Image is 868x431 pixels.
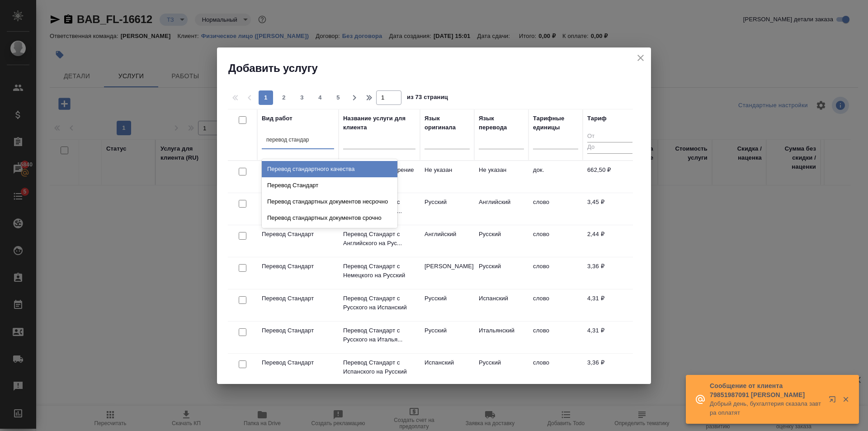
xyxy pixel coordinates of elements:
div: Тарифные единицы [533,114,578,132]
td: Русский [420,193,474,225]
div: Перевод стандартных документов несрочно [262,194,397,210]
td: Испанский [420,354,474,385]
td: 662,50 ₽ [583,161,637,193]
div: Название услуги для клиента [343,114,415,132]
button: 5 [331,90,345,105]
td: Русский [474,257,528,289]
span: 2 [277,93,291,102]
td: Русский [420,322,474,353]
td: Испанский [474,289,528,321]
td: 4,31 ₽ [583,289,637,321]
button: 3 [295,90,309,105]
td: 3,36 ₽ [583,257,637,289]
td: слово [528,289,583,321]
td: слово [528,257,583,289]
span: из 73 страниц [407,92,448,105]
span: 4 [313,93,327,102]
p: Перевод Стандарт с Английского на Рус... [343,230,415,248]
button: close [634,51,647,65]
button: Открыть в новой вкладке [823,390,845,412]
td: 3,45 ₽ [583,193,637,225]
p: Перевод Стандарт [262,262,334,271]
td: Не указан [474,161,528,193]
span: 5 [331,93,345,102]
td: слово [528,322,583,353]
h2: Добавить услугу [228,61,651,76]
button: Закрыть [836,395,855,403]
div: Язык перевода [479,114,524,132]
td: Русский [420,289,474,321]
button: 4 [313,90,327,105]
input: От [587,131,632,142]
button: 2 [277,90,291,105]
p: Сообщение от клиента 79851987091 [PERSON_NAME] [710,381,823,399]
td: [PERSON_NAME] [420,257,474,289]
p: Перевод Стандарт с Русского на Испанский [343,294,415,312]
p: Перевод Стандарт с Испанского на Русский [343,358,415,376]
p: Перевод Стандарт [262,294,334,303]
p: Перевод Стандарт с Немецкого на Русский [343,262,415,280]
td: слово [528,193,583,225]
p: Перевод Стандарт [262,326,334,335]
div: Перевод стандартного качества [262,161,397,177]
p: Перевод Стандарт с Русского на Италья... [343,326,415,344]
div: Язык оригинала [425,114,470,132]
td: 4,31 ₽ [583,322,637,353]
input: До [587,142,632,153]
div: Тариф [587,114,607,123]
td: Русский [474,225,528,257]
td: слово [528,354,583,385]
p: Перевод Стандарт [262,230,334,239]
td: Русский [474,354,528,385]
td: 3,36 ₽ [583,354,637,385]
td: Не указан [420,161,474,193]
td: слово [528,225,583,257]
div: Вид работ [262,114,292,123]
td: Английский [420,225,474,257]
td: Английский [474,193,528,225]
td: 2,44 ₽ [583,225,637,257]
span: 3 [295,93,309,102]
p: Перевод Стандарт [262,358,334,367]
td: док. [528,161,583,193]
p: Добрый день, бухгалтерия сказала завтра оплатят [710,399,823,417]
div: Перевод Стандарт [262,177,397,194]
td: Итальянский [474,322,528,353]
div: Перевод стандартных документов срочно [262,210,397,226]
